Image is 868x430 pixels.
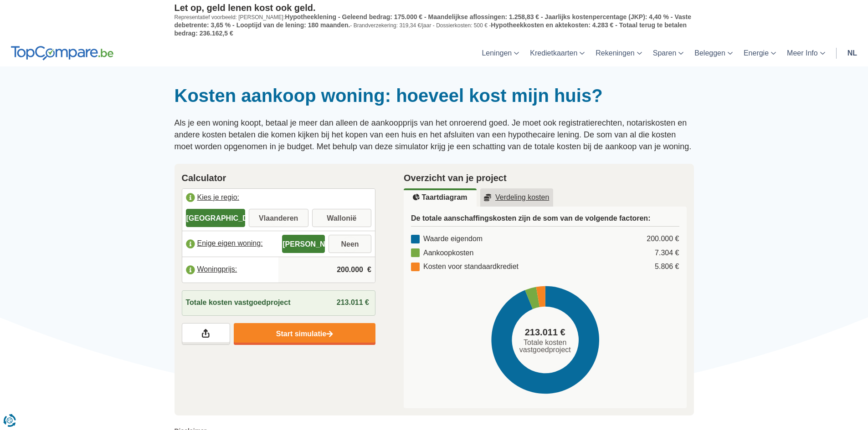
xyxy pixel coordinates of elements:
label: [PERSON_NAME] [282,235,325,253]
div: Waarde eigendom [411,234,483,244]
p: Als je een woning koopt, betaal je meer dan alleen de aankoopprijs van het onroerend goed. Je moe... [175,117,694,152]
div: 5.806 € [655,262,679,272]
label: Kies je regio: [182,189,375,209]
span: Hypotheekkosten en aktekosten: 4.283 € - Totaal terug te betalen bedrag: 236.162,5 € [175,21,687,37]
u: Verdeling kosten [484,194,550,201]
label: Woningprijs: [182,260,279,280]
div: Kosten voor standaardkrediet [411,262,519,272]
p: Let op, geld lenen kost ook geld. [175,2,694,13]
div: 7.304 € [655,248,679,258]
span: € [367,265,371,275]
span: 213.011 € [337,298,369,306]
h1: Kosten aankoop woning: hoeveel kost mijn huis? [175,85,694,106]
span: Totale kosten vastgoedproject [515,339,575,354]
a: Meer Info [781,40,831,66]
p: Representatief voorbeeld: [PERSON_NAME]: - Brandverzekering: 319,34 €/jaar - Dossierkosten: 500 € - [175,13,694,37]
u: Taartdiagram [413,194,467,201]
a: nl [842,40,863,66]
div: 200.000 € [647,234,679,244]
a: Deel je resultaten [182,323,230,345]
label: [GEOGRAPHIC_DATA] [186,209,246,227]
a: Beleggen [689,40,738,66]
a: Energie [738,40,781,66]
label: Vlaanderen [249,209,308,227]
span: 213.011 € [525,326,565,339]
label: Neen [329,235,371,253]
label: Wallonië [312,209,372,227]
a: Leningen [476,40,524,66]
div: Aankoopkosten [411,248,473,258]
img: Start simulatie [326,330,333,338]
span: Hypotheeklening - Geleend bedrag: 175.000 € - Maandelijkse aflossingen: 1.258,83 € - Jaarlijks ko... [175,13,691,29]
a: Rekeningen [590,40,647,66]
label: Enige eigen woning: [182,234,279,254]
img: TopCompare [11,46,113,61]
h2: Calculator [182,171,376,185]
span: Totale kosten vastgoedproject [186,298,291,308]
a: Sparen [647,40,689,66]
a: Kredietkaarten [524,40,590,66]
input: | [282,258,371,282]
h3: De totale aanschaffingskosten zijn de som van de volgende factoren: [411,214,679,227]
h2: Overzicht van je project [404,171,687,185]
a: Start simulatie [234,323,375,345]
